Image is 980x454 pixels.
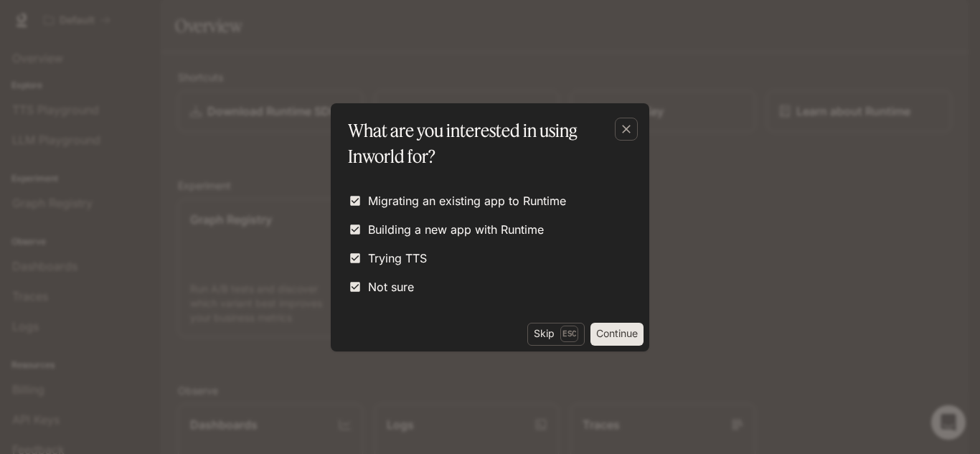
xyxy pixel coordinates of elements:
[368,221,544,238] span: Building a new app with Runtime
[590,323,644,346] button: Continue
[560,326,578,341] p: Esc
[348,118,626,169] p: What are you interested in using Inworld for?
[527,323,585,346] button: SkipEsc
[368,278,414,295] span: Not sure
[368,250,427,267] span: Trying TTS
[368,192,566,209] span: Migrating an existing app to Runtime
